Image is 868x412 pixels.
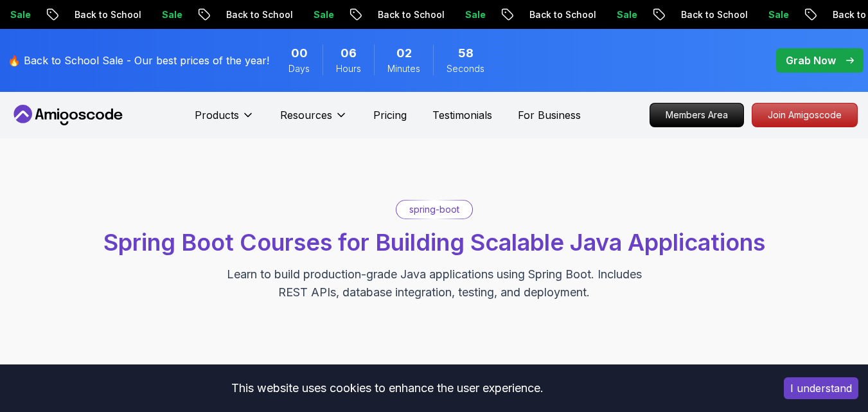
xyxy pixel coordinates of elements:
p: Sale [587,8,628,21]
p: Back to School [651,8,739,21]
span: 0 Days [291,44,308,62]
p: Grab Now [786,53,836,68]
span: Seconds [447,62,484,75]
span: Days [288,62,310,75]
span: Spring Boot Courses for Building Scalable Java Applications [103,228,765,256]
p: Back to School [45,8,132,21]
a: Join Amigoscode [752,103,858,127]
button: Products [195,107,254,133]
p: Members Area [650,103,743,127]
p: spring-boot [409,203,459,216]
p: 🔥 Back to School Sale - Our best prices of the year! [8,53,269,68]
a: Members Area [650,103,744,127]
p: Learn to build production-grade Java applications using Spring Boot. Includes REST APIs, database... [218,265,650,301]
p: Sale [739,8,780,21]
p: Back to School [348,8,436,21]
p: Back to School [197,8,284,21]
span: 58 Seconds [458,44,474,62]
p: Join Amigoscode [752,103,857,127]
p: Back to School [500,8,587,21]
span: Minutes [387,62,420,75]
a: Pricing [373,107,407,123]
button: Resources [280,107,348,133]
a: For Business [518,107,581,123]
div: This website uses cookies to enhance the user experience. [10,374,765,402]
span: Hours [336,62,361,75]
p: Sale [436,8,477,21]
a: Testimonials [432,107,492,123]
span: 6 Hours [341,44,357,62]
button: Accept cookies [784,377,858,399]
span: 2 Minutes [396,44,412,62]
p: Sale [284,8,325,21]
p: Sale [132,8,173,21]
p: Products [195,107,239,123]
p: Resources [280,107,332,123]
